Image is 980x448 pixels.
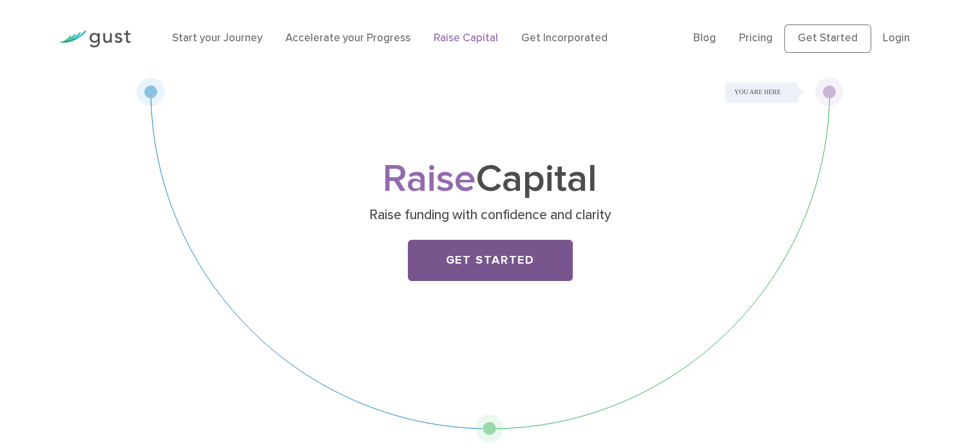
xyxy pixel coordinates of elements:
[434,32,498,44] a: Raise Capital
[236,162,745,197] h1: Capital
[383,156,476,202] span: Raise
[408,240,573,281] a: Get Started
[739,32,773,44] a: Pricing
[693,32,716,44] a: Blog
[521,32,608,44] a: Get Incorporated
[172,32,262,44] a: Start your Journey
[285,32,410,44] a: Accelerate your Progress
[59,30,131,48] img: Gust Logo
[784,24,871,53] a: Get Started
[240,206,740,224] p: Raise funding with confidence and clarity
[883,32,910,44] a: Login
